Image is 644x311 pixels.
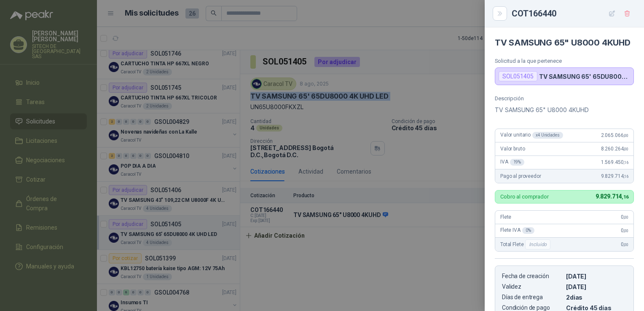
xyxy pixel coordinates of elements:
p: Validez [502,283,563,290]
span: Flete [500,214,511,220]
span: Valor unitario [500,132,563,139]
span: ,16 [622,194,628,200]
div: Incluido [525,239,550,249]
div: COT166440 [512,7,634,20]
span: ,00 [623,133,628,138]
div: 19 % [510,159,525,166]
p: [DATE] [566,283,627,290]
span: Flete IVA [500,227,534,234]
p: Días de entrega [502,294,563,301]
span: Total Flete [500,239,552,249]
span: ,16 [623,174,628,179]
span: Pago al proveedor [500,173,541,179]
span: 9.829.714 [596,193,628,200]
span: ,00 [623,215,628,220]
span: 1.569.450 [601,159,628,165]
span: 8.260.264 [601,146,628,152]
p: Fecha de creación [502,273,563,280]
div: x 4 Unidades [532,132,563,139]
p: [DATE] [566,273,627,280]
p: Descripción [495,95,634,102]
p: 2 dias [566,294,627,301]
span: ,16 [623,160,628,165]
span: IVA [500,159,524,166]
span: ,00 [623,147,628,151]
span: 0 [621,214,628,220]
p: Solicitud a la que pertenece [495,58,634,64]
span: ,00 [623,228,628,233]
span: 2.065.066 [601,132,628,138]
p: TV SAMSUNG 65" U8000 4KUHD [495,105,634,115]
span: ,00 [623,242,628,247]
span: 0 [621,241,628,247]
span: Valor bruto [500,146,525,152]
div: SOL051405 [499,71,537,81]
span: 9.829.714 [601,173,628,179]
p: Cobro al comprador [500,194,549,199]
h4: TV SAMSUNG 65" U8000 4KUHD [495,38,634,48]
div: 0 % [522,227,534,234]
p: TV SAMSUNG 65' 65DU8000 4K UHD LED [539,73,630,80]
button: Close [495,8,505,19]
span: 0 [621,228,628,233]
